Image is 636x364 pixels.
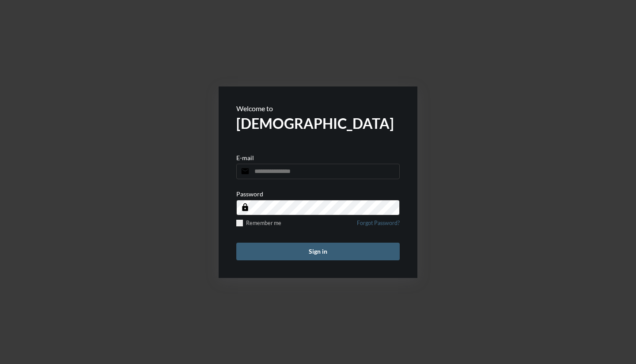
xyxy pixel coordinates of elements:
p: E-mail [236,154,254,161]
label: Remember me [236,220,281,226]
p: Welcome to [236,104,400,113]
button: Sign in [236,243,400,260]
p: Password [236,190,263,198]
a: Forgot Password? [357,220,400,232]
h2: [DEMOGRAPHIC_DATA] [236,115,400,132]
